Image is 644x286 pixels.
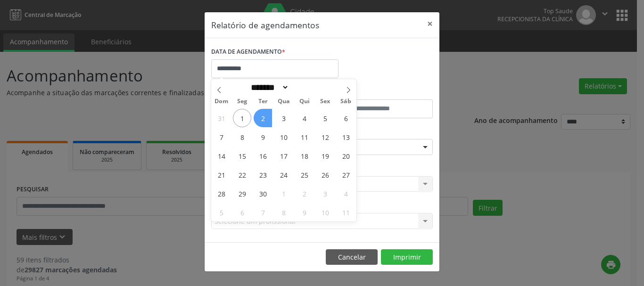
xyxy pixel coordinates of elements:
[212,203,231,221] span: Outubro 5, 2025
[274,147,293,165] span: Setembro 17, 2025
[254,109,272,127] span: Setembro 2, 2025
[336,98,356,105] span: Sáb
[295,128,314,146] span: Setembro 11, 2025
[233,165,251,184] span: Setembro 22, 2025
[381,249,433,265] button: Imprimir
[212,128,231,146] span: Setembro 7, 2025
[316,165,334,184] span: Setembro 26, 2025
[316,203,334,221] span: Outubro 10, 2025
[421,12,439,35] button: Close
[337,109,355,127] span: Setembro 6, 2025
[337,203,355,221] span: Outubro 11, 2025
[316,184,334,203] span: Outubro 3, 2025
[248,82,289,92] select: Month
[295,203,314,221] span: Outubro 9, 2025
[326,249,378,265] button: Cancelar
[254,165,272,184] span: Setembro 23, 2025
[254,147,272,165] span: Setembro 16, 2025
[254,184,272,203] span: Setembro 30, 2025
[337,147,355,165] span: Setembro 20, 2025
[295,165,314,184] span: Setembro 25, 2025
[212,184,231,203] span: Setembro 28, 2025
[274,109,293,127] span: Setembro 3, 2025
[274,203,293,221] span: Outubro 8, 2025
[233,203,251,221] span: Outubro 6, 2025
[233,128,251,146] span: Setembro 8, 2025
[274,128,293,146] span: Setembro 10, 2025
[274,165,293,184] span: Setembro 24, 2025
[289,82,320,92] input: Year
[337,165,355,184] span: Setembro 27, 2025
[273,98,294,105] span: Qua
[233,184,251,203] span: Setembro 29, 2025
[316,128,334,146] span: Setembro 12, 2025
[337,184,355,203] span: Outubro 4, 2025
[254,128,272,146] span: Setembro 9, 2025
[212,147,231,165] span: Setembro 14, 2025
[211,19,319,31] h5: Relatório de agendamentos
[294,98,315,105] span: Qui
[211,45,285,59] label: DATA DE AGENDAMENTO
[211,98,232,105] span: Dom
[337,128,355,146] span: Setembro 13, 2025
[295,184,314,203] span: Outubro 2, 2025
[316,147,334,165] span: Setembro 19, 2025
[253,98,273,105] span: Ter
[274,184,293,203] span: Outubro 1, 2025
[233,147,251,165] span: Setembro 15, 2025
[232,98,253,105] span: Seg
[212,165,231,184] span: Setembro 21, 2025
[233,109,251,127] span: Setembro 1, 2025
[324,85,433,99] label: ATÉ
[295,109,314,127] span: Setembro 4, 2025
[316,109,334,127] span: Setembro 5, 2025
[295,147,314,165] span: Setembro 18, 2025
[315,98,336,105] span: Sex
[254,203,272,221] span: Outubro 7, 2025
[212,109,231,127] span: Agosto 31, 2025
